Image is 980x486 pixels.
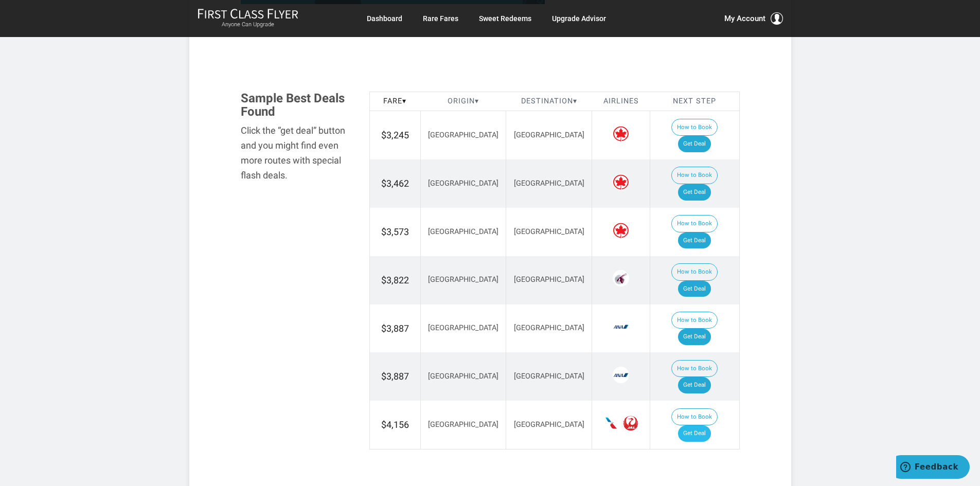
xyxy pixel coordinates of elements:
[420,92,506,111] th: Origin
[514,323,584,332] span: [GEOGRAPHIC_DATA]
[402,97,406,105] span: ▾
[678,136,711,152] a: Get Deal
[603,415,619,431] span: American Airlines
[613,367,629,383] span: All Nippon Airways
[241,123,354,183] div: Click the “get deal” button and you might find even more routes with special flash deals.
[198,21,298,28] small: Anyone Can Upgrade
[381,371,409,382] span: $3,887
[724,12,783,25] button: My Account
[678,377,711,393] a: Get Deal
[573,97,577,105] span: ▾
[514,372,584,381] span: [GEOGRAPHIC_DATA]
[514,131,584,139] span: [GEOGRAPHIC_DATA]
[613,125,629,142] span: Air Canada
[423,9,458,28] a: Rare Fares
[896,455,970,481] iframe: Opens a widget where you can find more information
[479,9,531,28] a: Sweet Redeems
[671,119,718,136] button: How to Book
[514,179,584,188] span: [GEOGRAPHIC_DATA]
[671,215,718,232] button: How to Book
[198,8,298,19] img: First Class Flyer
[514,420,584,429] span: [GEOGRAPHIC_DATA]
[671,167,718,184] button: How to Book
[428,227,498,236] span: [GEOGRAPHIC_DATA]
[678,281,711,297] a: Get Deal
[367,9,402,28] a: Dashboard
[381,178,409,189] span: $3,462
[671,312,718,329] button: How to Book
[592,92,650,111] th: Airlines
[381,323,409,334] span: $3,887
[613,318,629,335] span: All Nippon Airways
[198,8,298,29] a: First Class FlyerAnyone Can Upgrade
[428,372,498,381] span: [GEOGRAPHIC_DATA]
[428,179,498,188] span: [GEOGRAPHIC_DATA]
[506,92,592,111] th: Destination
[671,360,718,377] button: How to Book
[724,12,765,25] span: My Account
[428,420,498,429] span: [GEOGRAPHIC_DATA]
[514,275,584,284] span: [GEOGRAPHIC_DATA]
[381,419,409,430] span: $4,156
[678,329,711,345] a: Get Deal
[671,408,718,426] button: How to Book
[475,97,479,105] span: ▾
[671,263,718,281] button: How to Book
[552,9,606,28] a: Upgrade Advisor
[381,275,409,285] span: $3,822
[428,131,498,139] span: [GEOGRAPHIC_DATA]
[678,425,711,442] a: Get Deal
[613,270,629,286] span: Qatar
[622,415,639,431] span: Japan Airlines
[381,130,409,140] span: $3,245
[241,92,354,119] h3: Sample Best Deals Found
[678,184,711,201] a: Get Deal
[514,227,584,236] span: [GEOGRAPHIC_DATA]
[613,174,629,190] span: Air Canada
[381,226,409,237] span: $3,573
[613,222,629,239] span: Air Canada
[678,232,711,249] a: Get Deal
[369,92,420,111] th: Fare
[650,92,739,111] th: Next Step
[428,275,498,284] span: [GEOGRAPHIC_DATA]
[428,323,498,332] span: [GEOGRAPHIC_DATA]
